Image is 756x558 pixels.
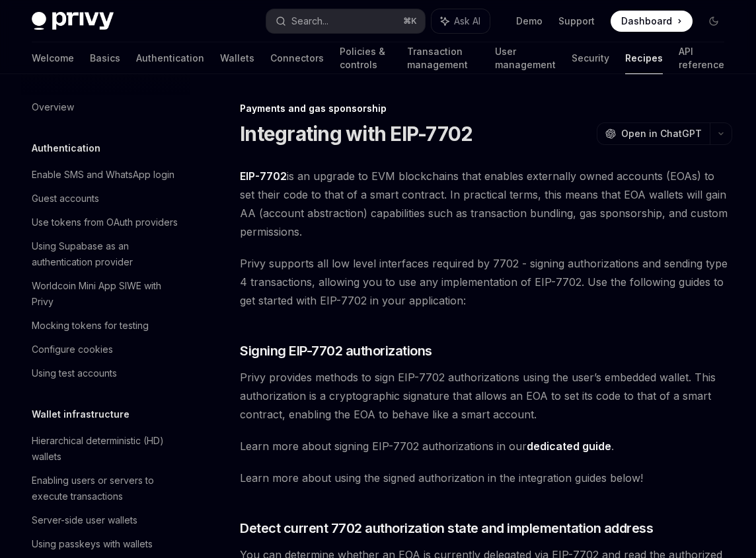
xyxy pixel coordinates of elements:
[21,429,190,469] a: Hierarchical deterministic (HD) wallets
[291,13,328,29] div: Search...
[240,519,653,537] span: Detect current 7702 authorization state and implementation address
[21,95,190,119] a: Overview
[32,318,149,334] div: Mocking tokens for testing
[136,42,204,74] a: Authentication
[32,365,117,381] div: Using test accounts
[240,254,732,310] span: Privy supports all low level interfaces required by 7702 - signing authorizations and sending typ...
[340,42,391,74] a: Policies & controls
[621,15,672,28] span: Dashboard
[32,278,182,310] div: Worldcoin Mini App SIWE with Privy
[21,361,190,385] a: Using test accounts
[240,342,432,360] span: Signing EIP-7702 authorizations
[572,42,609,74] a: Security
[21,187,190,210] a: Guest accounts
[32,42,74,74] a: Welcome
[90,42,120,74] a: Basics
[21,210,190,234] a: Use tokens from OAuth providers
[679,42,724,74] a: API reference
[21,314,190,338] a: Mocking tokens for testing
[558,15,595,28] a: Support
[32,406,130,422] h5: Wallet infrastructure
[527,440,611,453] a: dedicated guide
[21,274,190,314] a: Worldcoin Mini App SIWE with Privy
[516,15,543,28] a: Demo
[21,338,190,361] a: Configure cookies
[240,122,472,146] h1: Integrating with EIP-7702
[21,508,190,532] a: Server-side user wallets
[432,9,490,33] button: Ask AI
[240,102,732,115] div: Payments and gas sponsorship
[32,536,153,552] div: Using passkeys with wallets
[454,15,480,28] span: Ask AI
[21,163,190,187] a: Enable SMS and WhatsApp login
[21,234,190,274] a: Using Supabase as an authentication provider
[240,169,287,183] a: EIP-7702
[32,473,182,504] div: Enabling users or servers to execute transactions
[495,42,556,74] a: User management
[32,167,174,183] div: Enable SMS and WhatsApp login
[32,238,182,270] div: Using Supabase as an authentication provider
[32,342,113,357] div: Configure cookies
[21,532,190,556] a: Using passkeys with wallets
[270,42,324,74] a: Connectors
[32,99,74,115] div: Overview
[240,368,732,424] span: Privy provides methods to sign EIP-7702 authorizations using the user’s embedded wallet. This aut...
[407,42,479,74] a: Transaction management
[32,214,178,230] div: Use tokens from OAuth providers
[32,191,99,207] div: Guest accounts
[266,9,426,33] button: Search...⌘K
[32,512,137,528] div: Server-side user wallets
[21,469,190,508] a: Enabling users or servers to execute transactions
[611,11,693,32] a: Dashboard
[240,469,732,487] span: Learn more about using the signed authorization in the integration guides below!
[32,140,100,156] h5: Authentication
[621,127,702,140] span: Open in ChatGPT
[32,12,114,30] img: dark logo
[32,433,182,465] div: Hierarchical deterministic (HD) wallets
[703,11,724,32] button: Toggle dark mode
[240,167,732,241] span: is an upgrade to EVM blockchains that enables externally owned accounts (EOAs) to set their code ...
[403,16,417,26] span: ⌘ K
[240,437,732,455] span: Learn more about signing EIP-7702 authorizations in our .
[625,42,663,74] a: Recipes
[220,42,254,74] a: Wallets
[597,122,710,145] button: Open in ChatGPT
